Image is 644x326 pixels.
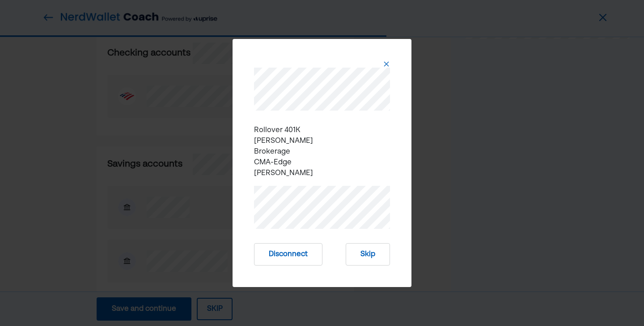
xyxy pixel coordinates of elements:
[254,136,313,146] li: [PERSON_NAME]
[346,243,390,266] button: Skip
[254,243,322,266] button: Disconnect
[254,168,313,179] li: [PERSON_NAME]
[254,146,313,157] li: Brokerage
[254,125,313,136] li: Rollover 401K
[254,157,313,168] li: CMA-Edge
